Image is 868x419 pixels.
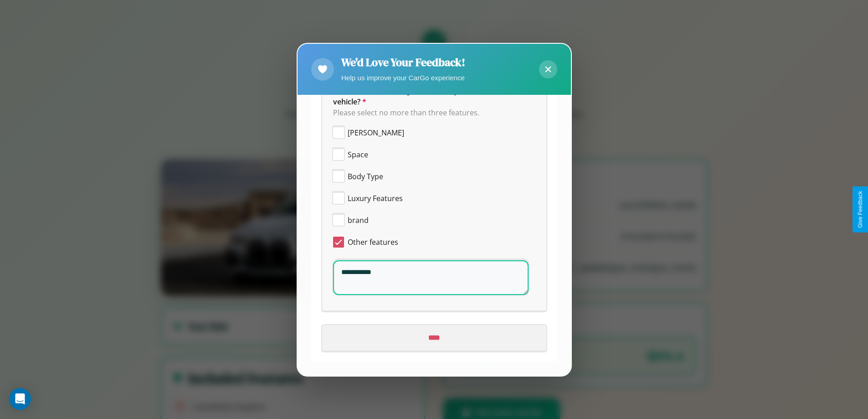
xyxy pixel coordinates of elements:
[348,193,403,204] span: Luxury Features
[333,108,479,118] span: Please select no more than three features.
[348,215,369,226] span: brand
[341,55,465,70] h2: We'd Love Your Feedback!
[348,171,383,182] span: Body Type
[857,191,863,228] div: Give Feedback
[341,72,465,84] p: Help us improve your CarGo experience
[333,86,537,107] span: Which of the following features do you value the most in a vehicle?
[9,388,31,410] div: Open Intercom Messenger
[348,149,368,160] span: Space
[348,237,398,248] span: Other features
[348,127,404,138] span: [PERSON_NAME]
